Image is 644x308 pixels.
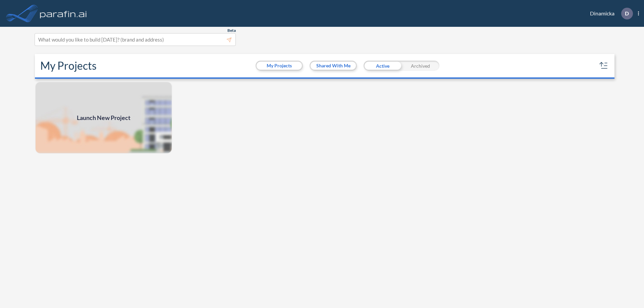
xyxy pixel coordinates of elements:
[598,60,609,71] button: sort
[257,62,302,70] button: My Projects
[77,113,130,122] span: Launch New Project
[580,8,639,19] div: Dinamicka
[311,62,356,70] button: Shared With Me
[364,61,401,71] div: Active
[39,7,88,20] img: logo
[401,61,439,71] div: Archived
[40,59,97,72] h2: My Projects
[35,81,172,154] a: Launch New Project
[35,81,172,154] img: add
[227,28,236,33] span: Beta
[625,10,629,16] p: D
